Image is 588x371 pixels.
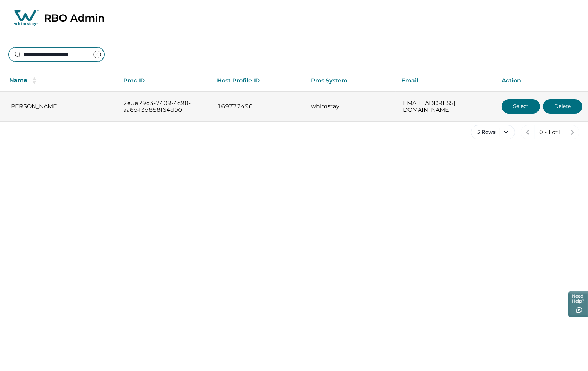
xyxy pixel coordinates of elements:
[123,100,206,114] p: 2e5e79c3-7409-4c98-aa6c-f3d858f64d90
[521,125,535,139] button: previous page
[496,70,588,92] th: Action
[305,70,396,92] th: Pms System
[44,12,105,24] p: RBO Admin
[471,125,515,139] button: 5 Rows
[217,103,300,110] p: 169772496
[502,99,540,114] button: Select
[27,77,42,84] button: sorting
[90,47,104,62] button: clear input
[9,103,112,110] p: [PERSON_NAME]
[118,70,211,92] th: Pmc ID
[539,129,561,136] p: 0 - 1 of 1
[211,70,305,92] th: Host Profile ID
[311,103,390,110] p: whimstay
[401,100,490,114] p: [EMAIL_ADDRESS][DOMAIN_NAME]
[565,125,579,139] button: next page
[396,70,496,92] th: Email
[543,99,582,114] button: Delete
[535,125,565,139] button: 0 - 1 of 1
